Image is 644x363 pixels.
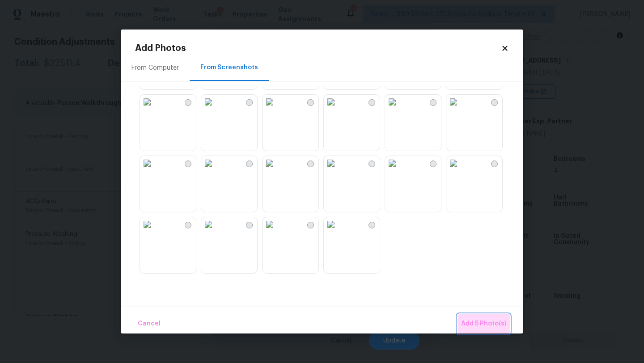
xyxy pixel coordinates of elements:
div: From Computer [131,63,179,72]
span: Cancel [138,318,161,329]
button: Cancel [134,314,164,333]
h2: Add Photos [135,44,501,53]
span: Add 5 Photo(s) [461,318,506,329]
button: Add 5 Photo(s) [458,314,510,333]
div: From Screenshots [200,63,258,72]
